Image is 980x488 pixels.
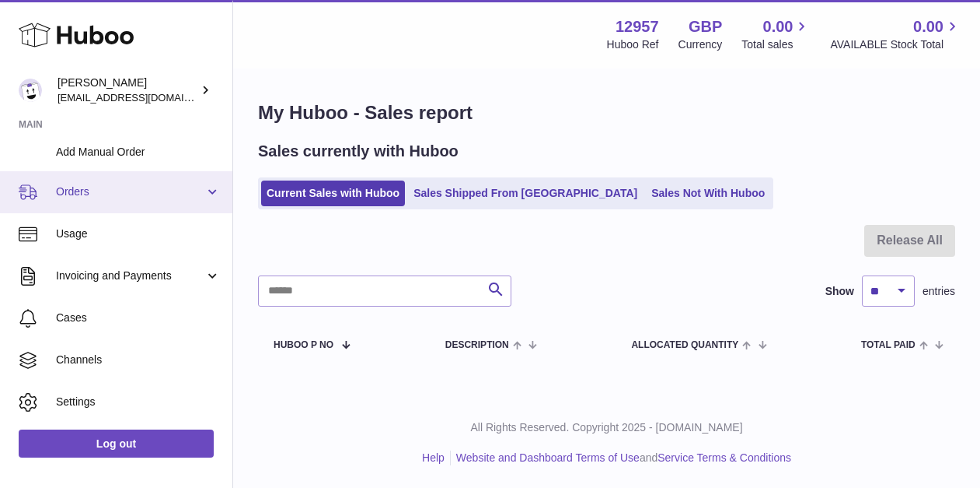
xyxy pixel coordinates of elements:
[445,340,509,350] span: Description
[830,37,961,52] span: AVAILABLE Stock Total
[56,269,204,283] span: Invoicing and Payments
[607,37,659,52] div: Huboo Ref
[922,284,955,299] span: entries
[913,16,943,37] span: 0.00
[741,37,811,52] span: Total sales
[646,181,770,206] a: Sales Not With Huboo
[451,451,791,465] li: and
[741,16,811,52] a: 0.00 Total sales
[56,353,221,367] span: Channels
[274,340,333,350] span: Huboo P no
[825,284,854,299] label: Show
[56,395,221,409] span: Settings
[258,100,955,125] h1: My Huboo - Sales report
[56,311,221,325] span: Cases
[246,420,968,435] p: All Rights Reserved. Copyright 2025 - [DOMAIN_NAME]
[631,340,738,350] span: ALLOCATED Quantity
[56,145,221,160] span: Add Manual Order
[56,184,204,199] span: Orders
[456,451,640,464] a: Website and Dashboard Terms of Use
[616,16,659,37] strong: 12957
[19,79,42,102] img: info@laipaca.com
[56,226,221,241] span: Usage
[58,75,197,105] div: [PERSON_NAME]
[678,37,723,52] div: Currency
[689,16,722,37] strong: GBP
[258,141,459,162] h2: Sales currently with Huboo
[830,16,961,52] a: 0.00 AVAILABLE Stock Total
[422,451,445,464] a: Help
[861,340,915,350] span: Total paid
[657,451,791,464] a: Service Terms & Conditions
[763,16,793,37] span: 0.00
[408,181,643,206] a: Sales Shipped From [GEOGRAPHIC_DATA]
[261,181,405,206] a: Current Sales with Huboo
[58,91,228,104] span: [EMAIL_ADDRESS][DOMAIN_NAME]
[19,430,214,458] a: Log out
